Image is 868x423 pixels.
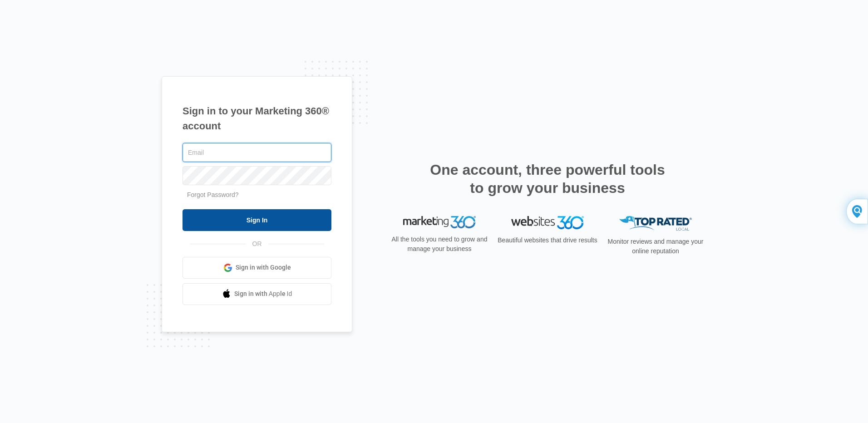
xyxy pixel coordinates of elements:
span: OR [246,239,268,249]
h2: One account, three powerful tools to grow your business [427,161,668,197]
a: Sign in with Google [182,257,331,279]
h1: Sign in to your Marketing 360® account [182,103,331,133]
input: Sign In [182,209,331,231]
img: Marketing 360 [403,216,476,229]
span: Sign in with Apple Id [234,289,292,299]
span: Sign in with Google [236,263,291,272]
a: Forgot Password? [187,191,239,198]
p: Beautiful websites that drive results [497,236,598,245]
a: Sign in with Apple Id [182,283,331,305]
img: Top Rated Local [619,216,692,231]
p: All the tools you need to grow and manage your business [389,235,490,254]
img: Websites 360 [511,216,584,229]
input: Email [182,143,331,162]
p: Monitor reviews and manage your online reputation [605,237,706,256]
